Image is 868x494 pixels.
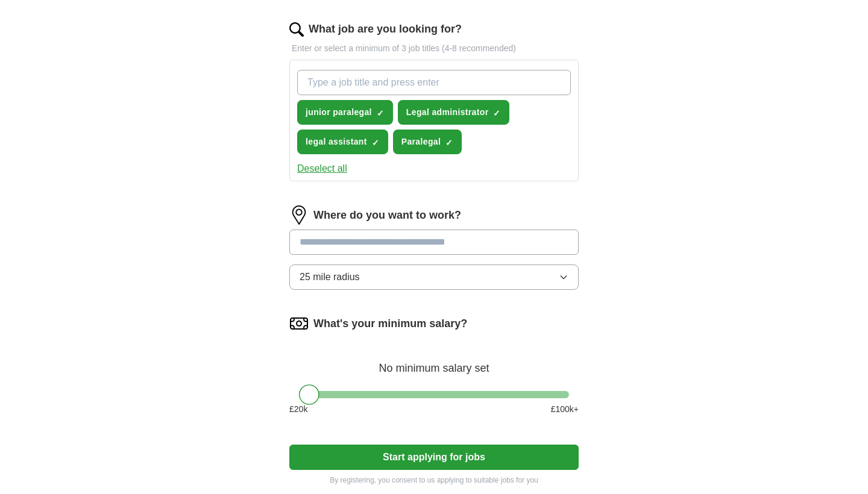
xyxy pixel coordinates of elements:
span: ✓ [445,138,453,148]
span: Legal administrator [406,106,489,119]
img: search.png [289,22,304,37]
img: salary.png [289,314,309,333]
p: By registering, you consent to us applying to suitable jobs for you [289,475,579,486]
button: Deselect all [297,161,347,176]
span: £ 20 k [289,403,307,416]
span: Paralegal [401,136,441,148]
button: junior paralegal✓ [297,100,393,125]
input: Type a job title and press enter [297,70,571,95]
label: What job are you looking for? [309,21,462,37]
img: location.png [289,205,309,225]
p: Enter or select a minimum of 3 job titles (4-8 recommended) [289,42,579,55]
span: legal assistant [306,136,367,148]
span: ✓ [493,108,500,118]
span: junior paralegal [306,106,372,119]
button: 25 mile radius [289,264,579,290]
div: No minimum salary set [289,348,579,377]
span: 25 mile radius [300,270,360,284]
button: Start applying for jobs [289,445,579,470]
span: ✓ [372,138,379,148]
label: What's your minimum salary? [313,316,467,332]
button: legal assistant✓ [297,130,388,154]
button: Paralegal✓ [393,130,462,154]
button: Legal administrator✓ [398,100,510,125]
label: Where do you want to work? [313,207,461,224]
span: ✓ [377,108,384,118]
span: £ 100 k+ [551,403,579,416]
